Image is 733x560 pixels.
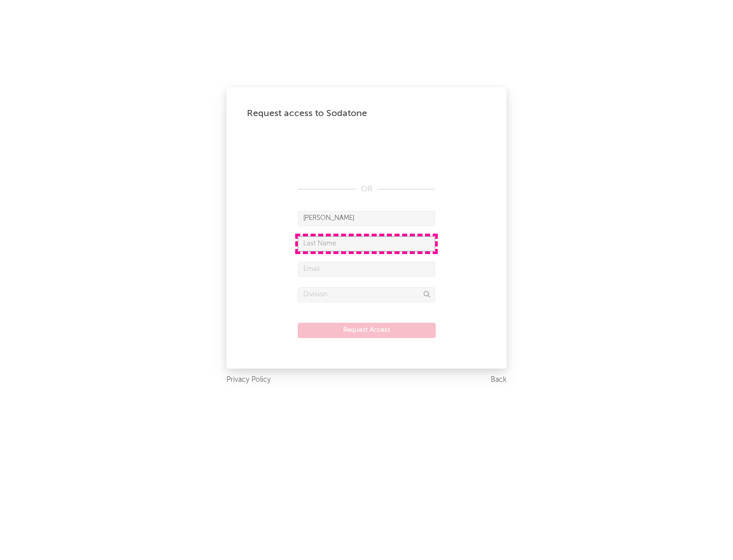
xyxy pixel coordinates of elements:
input: Last Name [298,236,435,251]
a: Privacy Policy [227,374,271,386]
input: Email [298,262,435,277]
input: First Name [298,211,435,226]
a: Back [491,374,506,386]
button: Request Access [298,323,436,338]
input: Division [298,287,435,302]
div: OR [298,183,435,195]
div: Request access to Sodatone [247,107,486,120]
